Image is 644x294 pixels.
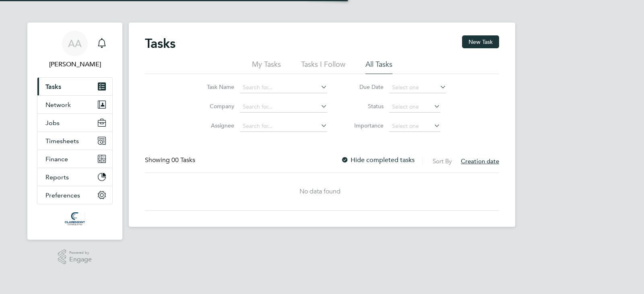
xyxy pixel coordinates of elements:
[37,96,112,113] button: Network
[341,156,415,164] label: Hide completed tasks
[37,186,112,204] button: Preferences
[65,212,85,225] img: claremontconsulting1-logo-retina.png
[45,119,60,127] span: Jobs
[37,168,112,186] button: Reports
[37,31,113,69] a: AA[PERSON_NAME]
[252,60,281,74] li: My Tasks
[45,83,61,90] span: Tasks
[347,122,384,129] label: Importance
[462,35,499,48] button: New Task
[433,157,452,165] label: Sort By
[171,156,195,164] span: 00 Tasks
[27,23,122,240] nav: Main navigation
[389,101,440,113] input: Select one
[37,150,112,168] button: Finance
[347,83,384,90] label: Due Date
[240,82,327,93] input: Search for...
[68,38,82,49] span: AA
[145,187,495,196] div: No data found
[69,249,92,256] span: Powered by
[37,78,112,95] a: Tasks
[45,191,80,199] span: Preferences
[45,101,71,109] span: Network
[69,256,92,263] span: Engage
[240,101,327,113] input: Search for...
[389,82,446,93] input: Select one
[301,60,345,74] li: Tasks I Follow
[58,249,92,265] a: Powered byEngage
[198,83,234,90] label: Task Name
[145,156,197,164] div: Showing
[45,137,79,145] span: Timesheets
[145,35,175,51] h2: Tasks
[198,103,234,110] label: Company
[45,173,69,181] span: Reports
[37,132,112,150] button: Timesheets
[461,157,499,165] span: Creation date
[240,121,327,132] input: Search for...
[365,60,392,74] li: All Tasks
[37,60,113,69] span: Afzal Ahmed
[37,114,112,132] button: Jobs
[389,121,440,132] input: Select one
[45,155,68,163] span: Finance
[37,212,113,225] a: Go to home page
[347,103,384,110] label: Status
[198,122,234,129] label: Assignee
